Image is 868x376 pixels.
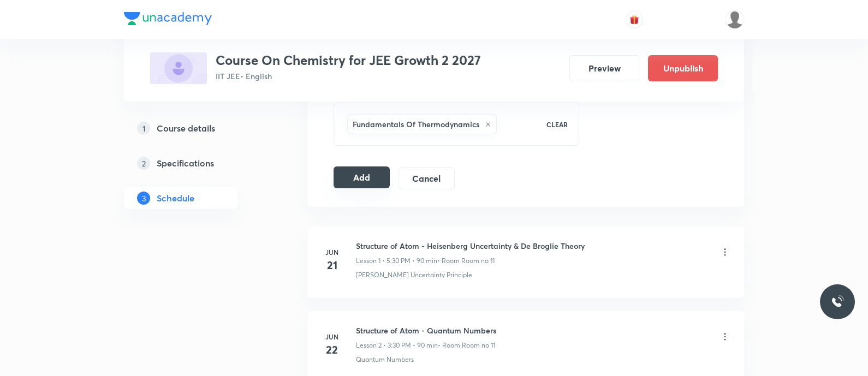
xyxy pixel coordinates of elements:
[626,11,643,28] button: avatar
[648,55,718,81] button: Unpublish
[356,355,414,365] p: Quantum Numbers
[157,157,214,170] h5: Specifications
[321,342,343,358] h4: 22
[438,341,495,350] p: • Room Room no 11
[629,15,639,25] img: avatar
[137,157,150,170] p: 2
[321,247,343,257] h6: Jun
[216,70,481,82] p: IIT JEE • English
[356,341,438,350] p: Lesson 2 • 3:30 PM • 90 min
[334,166,390,188] button: Add
[546,120,568,129] p: CLEAR
[356,256,437,266] p: Lesson 1 • 5:30 PM • 90 min
[124,117,272,139] a: 1Course details
[356,325,496,336] h6: Structure of Atom - Quantum Numbers
[150,52,207,84] img: 6828B528-0840-43E6-8E52-8516FBFCF359_plus.png
[356,240,585,252] h6: Structure of Atom - Heisenberg Uncertainty & De Broglie Theory
[321,332,343,342] h6: Jun
[726,10,744,29] img: P Antony
[124,12,212,25] img: Company Logo
[831,295,844,308] img: ttu
[399,168,455,189] button: Cancel
[569,55,639,81] button: Preview
[137,122,150,135] p: 1
[124,12,212,28] a: Company Logo
[124,152,272,174] a: 2Specifications
[216,52,481,68] h3: Course On Chemistry for JEE Growth 2 2027
[157,192,194,205] h5: Schedule
[356,270,472,280] p: [PERSON_NAME] Uncertainty Principle
[137,192,150,205] p: 3
[157,122,215,135] h5: Course details
[437,256,495,266] p: • Room Room no 11
[353,118,479,130] h6: Fundamentals Of Thermodynamics
[321,257,343,273] h4: 21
